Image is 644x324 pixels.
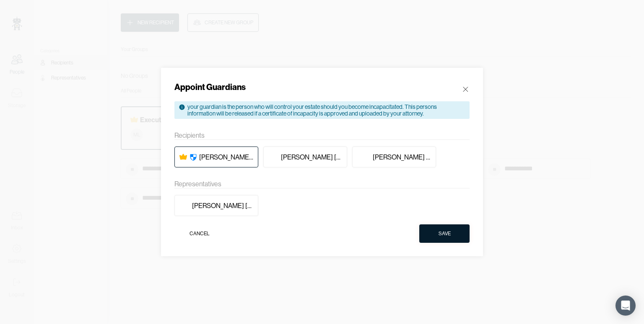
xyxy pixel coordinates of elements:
[439,229,451,238] div: Save
[174,81,246,93] div: Appoint Guardians
[187,103,465,117] div: your guardian is the person who will control your estate should you become incapacitated. This pe...
[190,229,210,238] div: Cancel
[419,224,470,243] button: Save
[192,202,254,210] div: [PERSON_NAME] [PERSON_NAME]
[174,180,470,188] div: Representatives
[615,296,636,316] div: Open Intercom Messenger
[174,131,470,140] div: Recipients
[373,153,431,161] div: [PERSON_NAME] Le Page
[281,153,343,161] div: [PERSON_NAME] [PERSON_NAME]
[174,224,225,243] button: Cancel
[199,153,254,161] div: [PERSON_NAME] Le Page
